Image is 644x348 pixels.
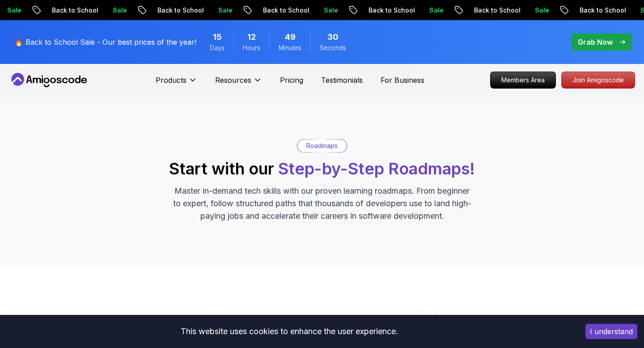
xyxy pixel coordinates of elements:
[156,75,197,93] button: Products
[321,75,363,85] a: Testimonials
[200,6,229,15] p: Sale
[247,31,256,43] span: 12 Hours
[280,75,303,85] a: Pricing
[278,159,475,178] span: Step-by-Step Roadmaps!
[156,75,186,85] p: Products
[213,31,222,43] span: 15 Days
[245,6,306,15] p: Back to School
[306,141,338,150] p: Roadmaps
[172,185,472,222] p: Master in-demand tech skills with our proven learning roadmaps. From beginner to expert, follow s...
[285,31,296,43] span: 49 Minutes
[381,75,424,85] a: For Business
[140,6,200,15] p: Back to School
[243,43,260,52] span: Hours
[562,72,635,88] p: Join Amigoscode
[215,75,262,93] button: Resources
[411,6,440,15] p: Sale
[169,160,475,178] h2: Start with our
[585,324,637,339] button: Accept cookies
[210,43,225,52] span: Days
[491,72,555,88] p: Members Area
[34,6,95,15] p: Back to School
[7,322,572,341] div: This website uses cookies to enhance the user experience.
[279,43,301,52] span: Minutes
[327,31,339,43] span: 30 Seconds
[456,6,517,15] p: Back to School
[14,37,196,47] p: 🔥 Back to School Sale - Our best prices of the year!
[215,75,251,85] p: Resources
[578,37,613,47] p: Grab Now
[95,6,123,15] p: Sale
[320,43,346,52] span: Seconds
[490,72,556,89] a: Members Area
[561,72,635,89] a: Join Amigoscode
[351,6,411,15] p: Back to School
[306,6,335,15] p: Sale
[562,6,623,15] p: Back to School
[517,6,546,15] p: Sale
